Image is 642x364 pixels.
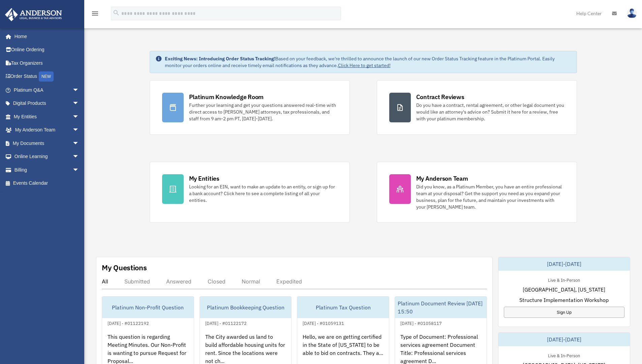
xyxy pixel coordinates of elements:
[150,80,350,135] a: Platinum Knowledge Room Further your learning and get your questions answered real-time with dire...
[165,55,571,69] div: Based on your feedback, we're thrilled to announce the launch of our new Order Status Tracking fe...
[5,56,89,70] a: Tax Organizers
[72,163,86,177] span: arrow_drop_down
[189,174,219,183] div: My Entities
[543,352,585,359] div: Live & In-Person
[166,278,191,285] div: Answered
[297,319,349,326] div: [DATE] - #01059131
[72,123,86,137] span: arrow_drop_down
[165,56,275,62] strong: Exciting News: Introducing Order Status Tracking!
[416,174,468,183] div: My Anderson Team
[102,319,154,326] div: [DATE] - #01122192
[242,278,260,285] div: Normal
[200,297,292,318] div: Platinum Bookkeeping Question
[189,183,337,204] div: Looking for an EIN, want to make an update to an entity, or sign up for a bank account? Click her...
[102,278,108,285] div: All
[91,12,99,18] a: menu
[113,9,120,17] i: search
[5,30,86,43] a: Home
[297,297,389,318] div: Platinum Tax Question
[627,8,637,18] img: User Pic
[124,278,150,285] div: Submitted
[5,163,89,177] a: Billingarrow_drop_down
[72,136,86,150] span: arrow_drop_down
[72,83,86,97] span: arrow_drop_down
[5,43,89,57] a: Online Ordering
[498,333,630,346] div: [DATE]-[DATE]
[5,110,89,123] a: My Entitiesarrow_drop_down
[39,71,54,82] div: NEW
[189,93,264,101] div: Platinum Knowledge Room
[276,278,302,285] div: Expedited
[91,9,99,18] i: menu
[416,93,464,101] div: Contract Reviews
[416,183,564,210] div: Did you know, as a Platinum Member, you have an entire professional team at your disposal? Get th...
[189,102,337,122] div: Further your learning and get your questions answered real-time with direct access to [PERSON_NAM...
[208,278,225,285] div: Closed
[5,97,89,110] a: Digital Productsarrow_drop_down
[5,123,89,137] a: My Anderson Teamarrow_drop_down
[498,257,630,271] div: [DATE]-[DATE]
[377,80,577,135] a: Contract Reviews Do you have a contract, rental agreement, or other legal document you would like...
[519,296,609,304] span: Structure Implementation Workshop
[377,162,577,223] a: My Anderson Team Did you know, as a Platinum Member, you have an entire professional team at your...
[72,150,86,164] span: arrow_drop_down
[504,307,624,318] a: Sign Up
[523,285,605,294] span: [GEOGRAPHIC_DATA], [US_STATE]
[416,102,564,122] div: Do you have a contract, rental agreement, or other legal document you would like an attorney's ad...
[5,83,89,97] a: Platinum Q&Aarrow_drop_down
[5,70,89,84] a: Order StatusNEW
[395,319,447,326] div: [DATE] - #01058117
[5,177,89,190] a: Events Calendar
[200,319,252,326] div: [DATE] - #01122172
[72,97,86,111] span: arrow_drop_down
[72,110,86,124] span: arrow_drop_down
[150,162,350,223] a: My Entities Looking for an EIN, want to make an update to an entity, or sign up for a bank accoun...
[5,150,89,163] a: Online Learningarrow_drop_down
[543,276,585,283] div: Live & In-Person
[338,62,391,68] a: Click Here to get started!
[3,8,64,21] img: Anderson Advisors Platinum Portal
[395,297,487,318] div: Platinum Document Review [DATE] 15:50
[102,263,147,273] div: My Questions
[5,136,89,150] a: My Documentsarrow_drop_down
[102,297,194,318] div: Platinum Non-Profit Question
